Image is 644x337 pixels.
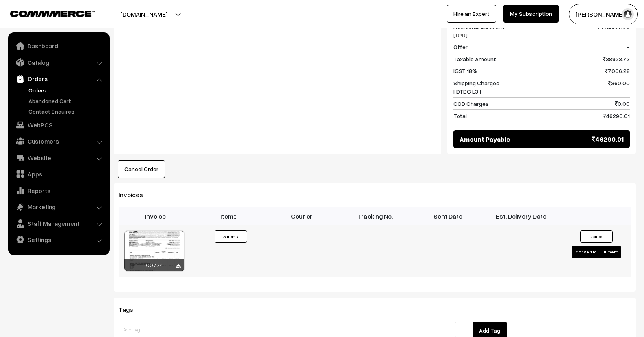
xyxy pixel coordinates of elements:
[615,99,630,108] span: 0.00
[503,5,559,23] a: My Subscription
[92,4,196,24] button: [DOMAIN_NAME]
[10,55,107,70] a: Catalog
[592,134,624,144] span: 46290.01
[580,230,613,243] button: Cancel
[10,183,107,198] a: Reports
[598,22,630,39] span: (-) 12367.00
[603,112,630,120] span: 46290.01
[265,207,338,225] th: Courier
[453,112,467,120] span: Total
[26,86,107,94] a: Orders
[603,55,630,63] span: 38923.73
[627,43,630,51] span: -
[10,39,107,53] a: Dashboard
[622,8,634,20] img: user
[10,150,107,165] a: Website
[26,107,107,116] a: Contact Enquires
[10,134,107,148] a: Customers
[10,8,81,18] a: COMMMERCE
[26,97,107,105] a: Abandoned Cart
[119,305,143,313] span: Tags
[460,134,510,144] span: Amount Payable
[10,200,107,214] a: Marketing
[485,207,558,225] th: Est. Delivery Date
[215,230,247,243] button: 3 Items
[10,232,107,247] a: Settings
[453,67,477,75] span: IGST 18%
[569,4,638,24] button: [PERSON_NAME]
[10,118,107,132] a: WebPOS
[453,43,468,51] span: Offer
[10,216,107,231] a: Staff Management
[453,99,489,108] span: COD Charges
[338,207,412,225] th: Tracking No.
[119,207,192,225] th: Invoice
[124,259,184,271] div: 00724
[453,22,504,39] span: Additional Discount
[453,79,499,96] span: Shipping Charges [ DTDC L3 ]
[605,67,630,75] span: 7006.28
[192,207,265,225] th: Items
[118,160,165,178] button: Cancel Order
[572,246,621,258] button: Convert to Fulfilment
[119,191,153,199] span: Invoices
[10,167,107,181] a: Apps
[10,71,107,86] a: Orders
[10,11,95,17] img: COMMMERCE
[447,5,496,23] a: Hire an Expert
[453,32,468,39] span: [ B2B ]
[412,207,485,225] th: Sent Date
[453,55,496,63] span: Taxable Amount
[608,79,630,96] span: 360.00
